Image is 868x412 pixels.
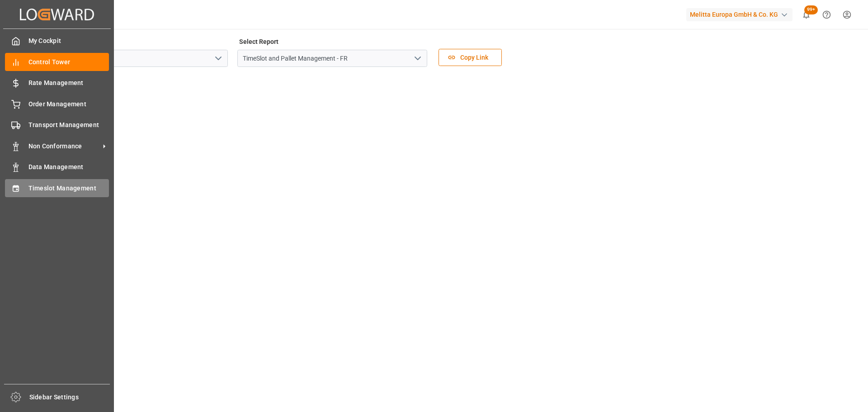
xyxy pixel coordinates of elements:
[211,52,225,66] button: open menu
[5,74,109,92] a: Rate Management
[686,8,793,21] div: Melitta Europa GmbH & Co. KG
[28,99,109,109] span: Order Management
[804,5,818,14] span: 99+
[5,32,109,50] a: My Cockpit
[38,50,228,67] input: Type to search/select
[456,53,493,62] span: Copy Link
[5,158,109,176] a: Data Management
[439,49,502,66] button: Copy Link
[796,5,816,25] button: show 100 new notifications
[5,53,109,71] a: Control Tower
[816,5,837,25] button: Help Center
[28,184,109,193] span: Timeslot Management
[28,36,109,46] span: My Cockpit
[237,35,280,48] label: Select Report
[28,142,100,151] span: Non Conformance
[410,52,424,66] button: open menu
[5,179,109,197] a: Timeslot Management
[28,57,109,67] span: Control Tower
[28,78,109,88] span: Rate Management
[28,162,109,172] span: Data Management
[686,6,796,23] button: Melitta Europa GmbH & Co. KG
[28,120,109,130] span: Transport Management
[5,116,109,134] a: Transport Management
[29,393,110,402] span: Sidebar Settings
[237,50,427,67] input: Type to search/select
[5,95,109,113] a: Order Management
